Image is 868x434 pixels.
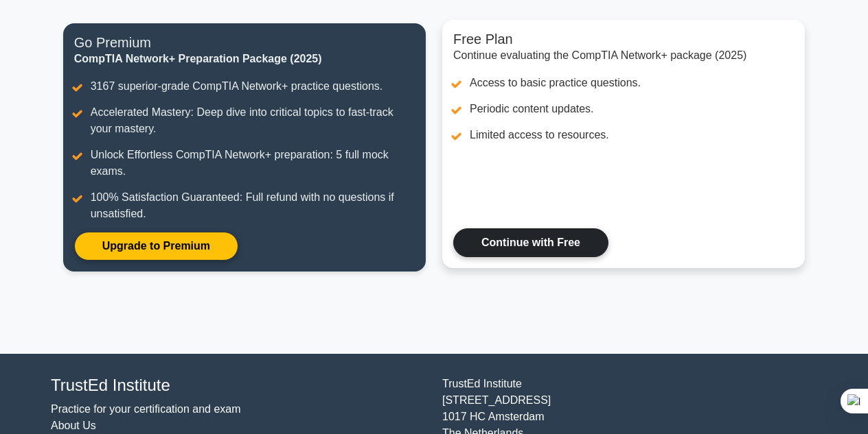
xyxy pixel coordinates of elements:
a: Continue with Free [453,228,608,257]
a: Practice for your certification and exam [51,403,241,415]
a: Upgrade to Premium [74,232,238,261]
h4: TrustEd Institute [51,376,426,396]
a: About Us [51,420,96,431]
